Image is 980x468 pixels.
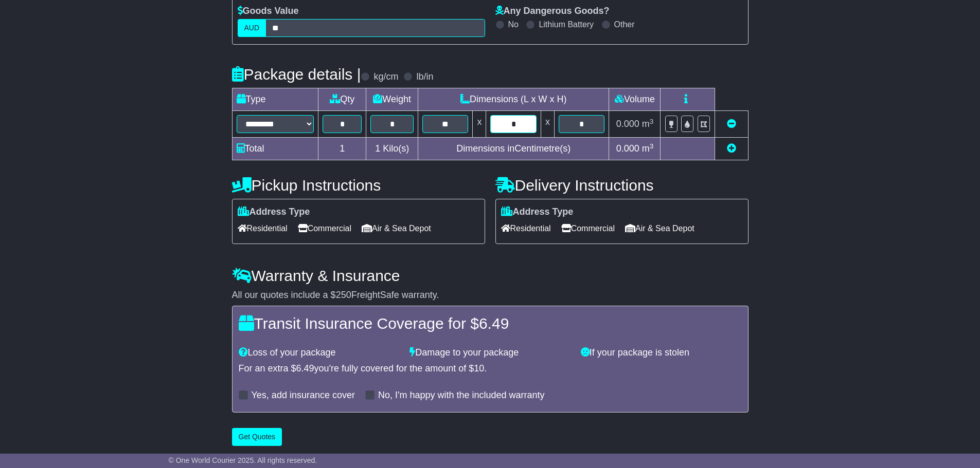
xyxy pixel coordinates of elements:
span: Air & Sea Depot [362,220,431,236]
td: Dimensions in Centimetre(s) [418,138,609,160]
span: 0.000 [616,119,639,129]
td: x [473,111,486,138]
h4: Pickup Instructions [232,177,485,194]
label: Address Type [238,207,310,218]
button: Get Quotes [232,428,282,446]
td: Total [232,138,318,160]
td: 1 [318,138,366,160]
span: 6.49 [479,315,509,332]
h4: Warranty & Insurance [232,267,749,284]
div: For an extra $ you're fully covered for the amount of $ . [239,363,742,375]
a: Remove this item [727,119,736,129]
td: Type [232,88,318,111]
label: Lithium Battery [539,20,594,29]
span: m [642,143,654,154]
label: kg/cm [373,71,398,83]
span: 1 [375,143,380,154]
div: All our quotes include a $ FreightSafe warranty. [232,290,749,301]
label: AUD [238,19,266,37]
label: lb/in [416,71,433,83]
label: Other [614,20,635,29]
span: 0.000 [616,143,639,154]
td: Qty [318,88,366,111]
a: Add new item [727,143,736,154]
sup: 3 [650,142,654,150]
label: Address Type [501,207,574,218]
label: Goods Value [238,6,299,17]
span: Commercial [561,220,615,236]
h4: Package details | [232,66,361,83]
label: Yes, add insurance cover [252,390,355,401]
td: Dimensions (L x W x H) [418,88,609,111]
span: 6.49 [296,363,314,373]
td: Weight [366,88,418,111]
span: © One World Courier 2025. All rights reserved. [169,456,317,464]
sup: 3 [650,118,654,125]
h4: Transit Insurance Coverage for $ [239,315,742,332]
label: No, I'm happy with the included warranty [378,390,545,401]
span: 250 [336,290,351,300]
span: Commercial [298,220,351,236]
td: Kilo(s) [366,138,418,160]
span: Residential [501,220,551,236]
label: Any Dangerous Goods? [495,6,610,17]
div: If your package is stolen [576,347,747,359]
label: No [508,20,519,29]
div: Damage to your package [404,347,576,359]
h4: Delivery Instructions [495,177,749,194]
td: Volume [609,88,661,111]
span: Residential [238,220,288,236]
div: Loss of your package [234,347,405,359]
span: 10 [474,363,484,373]
span: Air & Sea Depot [625,220,694,236]
span: m [642,119,654,129]
td: x [541,111,554,138]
